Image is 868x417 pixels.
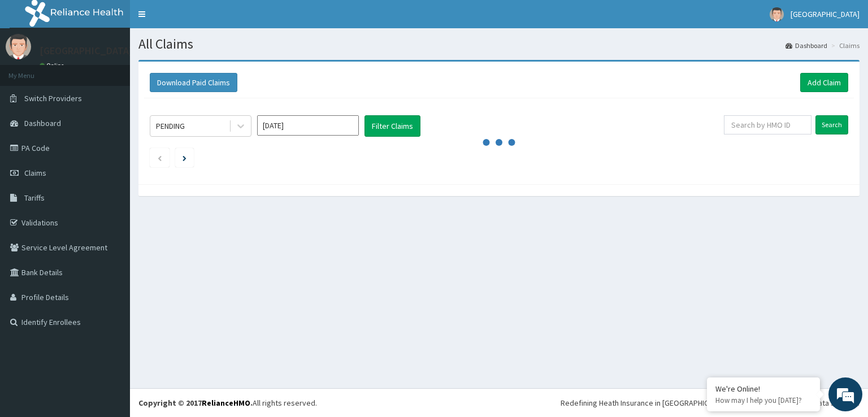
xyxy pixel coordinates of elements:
[157,153,162,163] a: Previous page
[828,41,860,50] li: Claims
[40,46,133,56] p: [GEOGRAPHIC_DATA]
[24,193,45,203] span: Tariffs
[138,398,253,408] strong: Copyright © 2017 .
[482,125,516,159] svg: audio-loading
[715,396,811,405] p: How may I help you today?
[130,388,868,417] footer: All rights reserved.
[40,62,67,69] a: Online
[715,384,811,394] div: We're Online!
[815,115,848,134] input: Search
[785,41,827,50] a: Dashboard
[791,9,860,19] span: [GEOGRAPHIC_DATA]
[138,37,860,51] h1: All Claims
[364,115,420,137] button: Filter Claims
[150,73,237,92] button: Download Paid Claims
[770,7,784,21] img: User Image
[24,118,61,128] span: Dashboard
[24,168,46,178] span: Claims
[156,120,185,132] div: PENDING
[202,398,250,408] a: RelianceHMO
[257,115,359,136] input: Select Month and Year
[800,73,848,92] a: Add Claim
[6,34,31,59] img: User Image
[24,93,82,103] span: Switch Providers
[183,153,186,163] a: Next page
[724,115,811,134] input: Search by HMO ID
[561,397,860,409] div: Redefining Heath Insurance in [GEOGRAPHIC_DATA] using Telemedicine and Data Science!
